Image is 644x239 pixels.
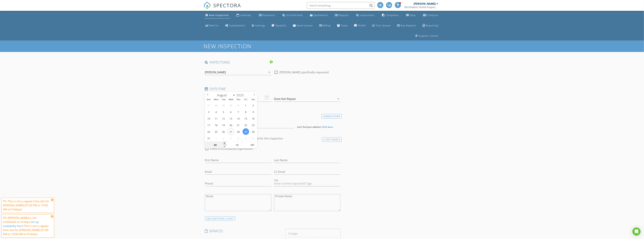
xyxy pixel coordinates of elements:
span: August 1, 2025 [243,102,249,108]
div: Contacts [427,14,438,17]
span: Thu [235,99,242,101]
div: Text Queue [376,24,391,27]
a: Dashboard [309,12,329,18]
a: Automations (Advanced) [224,23,247,29]
div: Billing [323,24,331,27]
a: Email Queue [292,23,314,29]
a: Payouts [334,12,350,18]
span: September 2, 2025 [220,135,227,142]
span: August 17, 2025 [205,122,212,128]
span: August 19, 2025 [220,122,227,128]
div: Address Form [322,114,342,119]
span: August 7, 2025 [235,108,242,115]
span: August 8, 2025 [243,108,249,115]
div: FYI: This is not a regular time slot for [PERSON_NAME] (01:00 PM or 10:00 AM on Fridays). [3,199,50,211]
a: Company Profile [353,23,367,29]
span: July 30, 2025 [228,102,234,108]
span: August 15, 2025 [243,115,249,122]
div: Client Search [322,137,342,142]
a: Team [336,23,349,29]
span: August 9, 2025 [250,108,257,115]
span: August 30, 2025 [250,128,257,135]
div: [PERSON_NAME] [205,71,226,74]
span: August 31, 2025 [205,135,212,142]
span: Mon [212,99,220,101]
div: Data [410,14,416,17]
span: August 25, 2025 [213,128,219,135]
span: August 26, 2025 [220,128,227,135]
span: August 16, 2025 [250,115,257,122]
div: Charges [288,232,338,236]
span: September 6, 2025 [250,135,257,142]
a: Settings [250,23,267,29]
span: Sat [250,99,257,101]
a: Reporting [421,23,440,29]
h4: Date/Time [205,87,341,91]
div: FYI: [PERSON_NAME] is not scheduled on Fridays. This is not a regular time slot for [PERSON_NAME]... [3,216,50,236]
h4: Location [205,113,341,118]
span: July 29, 2025 [220,102,227,108]
a: Text Queue [371,23,392,29]
h4: SERVICES [205,229,283,233]
span: August 29, 2025 [243,128,249,135]
i: arrow_drop_down [336,97,340,101]
div: Open Intercom Messenger [632,227,641,236]
div: Dashboard [314,14,328,17]
span: August 24, 2025 [205,128,212,135]
span: August 6, 2025 [228,108,234,115]
a: Support Center [414,33,440,39]
div: Metrics [210,24,219,27]
div: Paysplits [275,24,287,27]
div: ADD ADDITIONAL client [205,216,235,221]
input: Year [235,93,246,97]
a: New Inspection [204,12,231,18]
label: Client is a Company/Organization [210,147,253,150]
span: August 22, 2025 [243,122,249,128]
a: Contacts [422,12,440,18]
strong: Click here. [322,125,333,128]
a: Billing [318,23,332,29]
input: Search everything... [307,2,375,9]
div: Automations [229,24,245,27]
a: Payments [258,12,277,18]
div: Inspections [360,14,375,17]
a: Pay Reports [396,23,418,29]
span: August 3, 2025 [205,108,212,115]
span: August 21, 2025 [235,122,242,128]
span: August 18, 2025 [213,122,219,128]
div: [PERSON_NAME] [414,2,436,5]
i: arrow_drop_down [267,70,271,74]
h1: New Inspection [204,43,279,49]
div: New Inspection [209,14,229,17]
span: September 5, 2025 [243,135,249,142]
span: Click to toggle [248,142,257,148]
div: Northwest Home Inspector [405,5,438,9]
div: Reporting [426,24,438,27]
span: August 20, 2025 [228,122,234,128]
span: September 3, 2025 [228,135,234,142]
div: Payments [263,14,275,17]
span: SPECTORA [213,2,241,9]
a: Inspections [355,12,376,18]
span: August 27, 2025 [228,128,234,135]
span: August 28, 2025 [235,128,242,135]
img: The Best Home Inspection Software - Spectora [204,2,211,9]
div: Settings [255,24,265,27]
a: Unconfirmed [281,12,304,18]
span: Wed [227,99,235,101]
span: Fri [242,99,250,101]
span: Sun [205,99,212,101]
a: Calendar [235,12,253,18]
span: Can't find your address? [297,125,321,128]
span: July 28, 2025 [213,102,219,108]
a: Templates [381,12,400,18]
span: September 1, 2025 [213,135,219,142]
span: August 11, 2025 [213,115,219,122]
div: Payouts [339,14,349,17]
span: Tue [220,99,227,101]
div: Calendar [240,14,252,17]
div: Email Queue [297,24,313,27]
div: Profile [358,24,366,27]
div: Support Center [419,34,439,37]
a: Metrics [204,23,220,29]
